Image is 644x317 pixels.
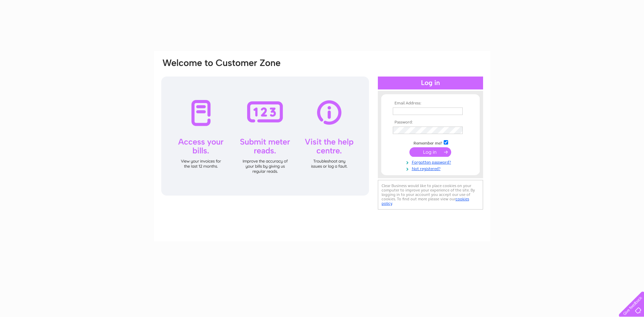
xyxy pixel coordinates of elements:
[391,101,470,106] th: Email Address:
[393,158,470,165] a: Forgotten password?
[393,165,470,171] a: Not registered?
[382,197,469,206] a: cookies policy
[391,120,470,125] th: Password:
[391,139,470,146] td: Remember me?
[409,147,451,157] input: Submit
[378,180,483,210] div: Clear Business would like to place cookies on your computer to improve your experience of the sit...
